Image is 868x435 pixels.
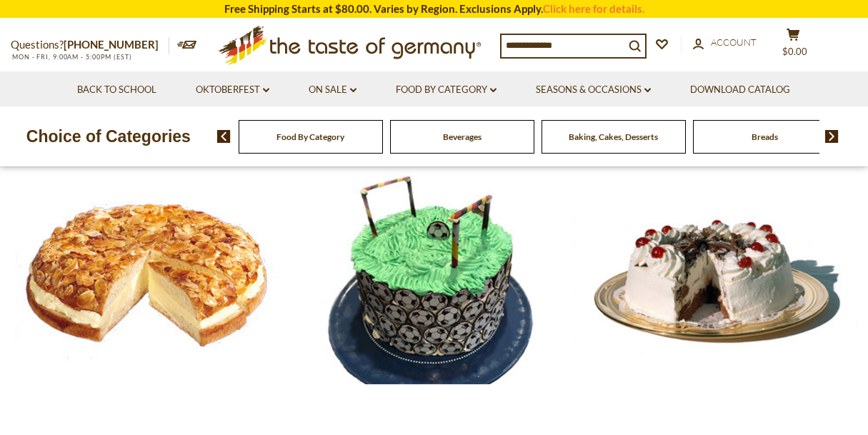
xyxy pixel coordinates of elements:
a: Beverages [443,131,482,142]
a: Food By Category [396,82,497,98]
a: Seasons & Occasions [536,82,651,98]
a: Food By Category [276,131,344,142]
p: Questions? [11,36,169,54]
a: Baking, Cakes, Desserts [569,131,658,142]
span: Account [711,36,757,48]
img: next arrow [825,130,839,143]
a: Oktoberfest [196,82,269,98]
button: $0.00 [772,28,814,64]
a: Click here for details. [543,2,644,15]
a: [PHONE_NUMBER] [64,38,159,51]
a: On Sale [309,82,356,98]
a: Account [693,35,757,51]
a: Download Catalog [690,82,790,98]
img: previous arrow [217,130,231,143]
a: Back to School [77,82,156,98]
a: Breads [752,131,778,142]
span: $0.00 [782,46,807,57]
span: MON - FRI, 9:00AM - 5:00PM (EST) [11,53,132,61]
